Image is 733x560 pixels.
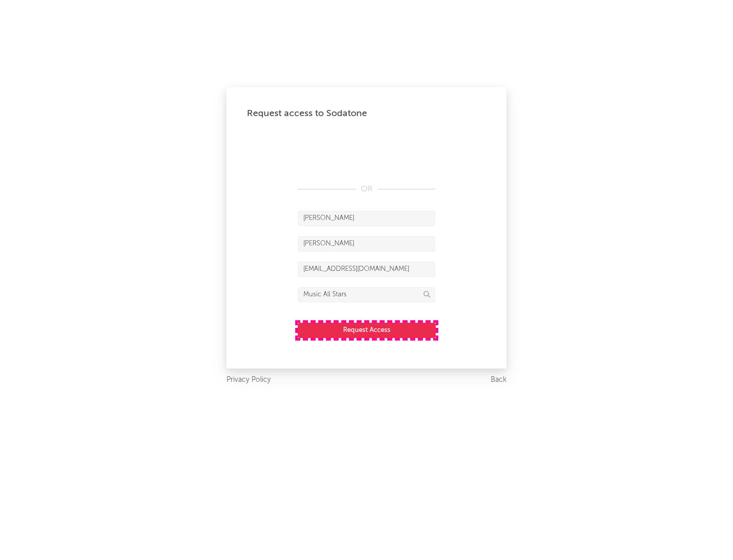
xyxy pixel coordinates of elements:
input: First Name [298,211,435,226]
div: Request access to Sodatone [247,107,486,120]
div: OR [298,183,435,195]
a: Privacy Policy [227,374,271,386]
button: Request Access [298,323,436,338]
input: Division [298,287,435,302]
input: Email [298,262,435,277]
input: Last Name [298,236,435,251]
a: Back [491,374,506,386]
